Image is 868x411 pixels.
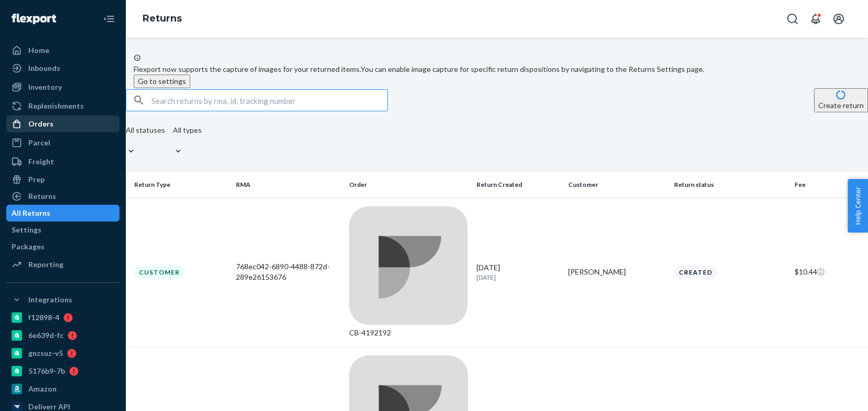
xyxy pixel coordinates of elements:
[126,125,165,135] div: All statuses
[6,60,120,77] a: Inbounds
[790,197,868,347] td: $10.44
[28,384,57,394] div: Amazon
[568,267,666,277] div: [PERSON_NAME]
[670,172,790,197] th: Return status
[134,4,190,34] ol: breadcrumbs
[126,172,232,197] th: Return Type
[99,8,120,29] button: Close Navigation
[674,266,717,279] div: Created
[28,174,45,185] div: Prep
[6,309,120,326] a: f12898-4
[6,345,120,362] a: gnzsuz-v5
[28,366,65,376] div: 5176b9-7b
[12,241,45,252] div: Packages
[6,222,120,238] a: Settings
[476,273,560,282] p: [DATE]
[814,88,868,112] button: Create return
[143,13,182,24] a: Returns
[28,119,53,129] div: Orders
[232,172,345,197] th: RMA
[6,42,120,59] a: Home
[6,115,120,132] a: Orders
[6,171,120,188] a: Prep
[848,179,868,233] button: Help Center
[6,134,120,151] a: Parcel
[134,65,361,73] span: Flexport now supports the capture of images for your returned items.
[805,8,826,29] button: Open notifications
[6,291,120,308] button: Integrations
[28,63,60,73] div: Inbounds
[134,75,190,88] button: Go to settings
[134,266,185,279] div: Customer
[28,348,63,359] div: gnzsuz-v5
[28,82,62,92] div: Inventory
[12,225,41,235] div: Settings
[28,101,84,111] div: Replenishments
[476,262,560,282] div: [DATE]
[28,156,54,167] div: Freight
[472,172,564,197] th: Return Created
[28,259,63,270] div: Reporting
[345,172,472,197] th: Order
[6,381,120,397] a: Amazon
[173,125,202,135] div: All types
[828,8,849,29] button: Open account menu
[236,261,341,282] div: 768ec042-6890-4488-872d-289e26153676
[6,363,120,380] a: 5176b9-7b
[349,328,468,338] div: CB-4192192
[6,256,120,273] a: Reporting
[6,327,120,344] a: 6e639d-fc
[6,238,120,255] a: Packages
[151,90,387,111] input: Search returns by rma, id, tracking number
[28,294,72,305] div: Integrations
[6,98,120,114] a: Replenishments
[361,65,704,73] span: You can enable image capture for specific return dispositions by navigating to the Returns Settin...
[28,312,59,323] div: f12898-4
[28,45,49,56] div: Home
[28,138,50,148] div: Parcel
[790,172,868,197] th: Fee
[6,79,120,96] a: Inventory
[12,208,50,218] div: All Returns
[12,14,56,24] img: Flexport logo
[6,205,120,222] a: All Returns
[6,188,120,205] a: Returns
[28,191,56,202] div: Returns
[564,172,670,197] th: Customer
[6,153,120,170] a: Freight
[28,330,63,341] div: 6e639d-fc
[782,8,803,29] button: Open Search Box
